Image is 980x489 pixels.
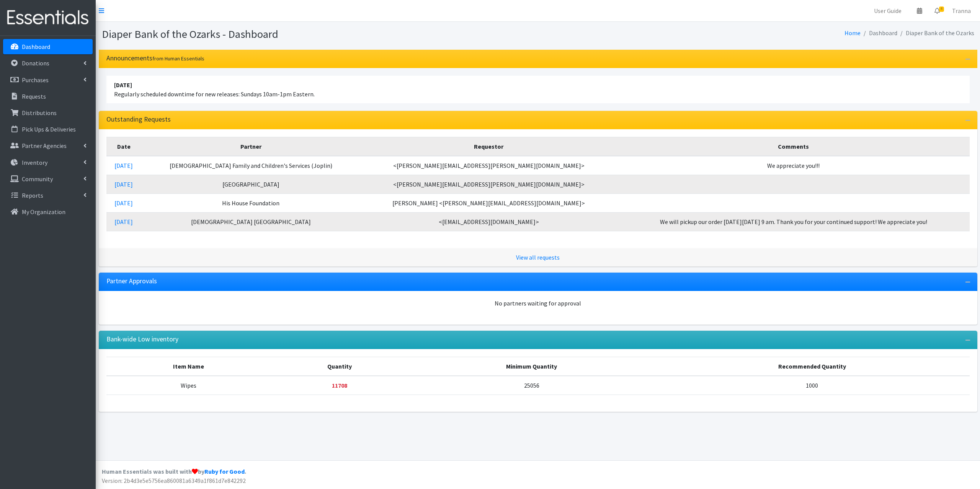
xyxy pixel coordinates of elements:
a: User Guide [868,3,908,18]
a: Partner Agencies [3,138,93,153]
p: Donations [22,59,49,67]
strong: [DATE] [114,81,132,89]
td: <[PERSON_NAME][EMAIL_ADDRESS][PERSON_NAME][DOMAIN_NAME]> [360,156,617,175]
a: Distributions [3,105,93,120]
li: Dashboard [861,28,897,39]
p: My Organization [22,208,65,216]
a: Dashboard [3,39,93,54]
td: [GEOGRAPHIC_DATA] [141,175,360,193]
td: [DEMOGRAPHIC_DATA] Family and Children's Services (Joplin) [141,156,360,175]
a: Community [3,171,93,187]
li: Diaper Bank of the Ozarks [897,28,974,39]
p: Distributions [22,109,57,117]
td: Wipes [106,376,271,395]
th: Partner [141,137,360,156]
th: Comments [617,137,970,156]
td: 1000 [655,376,970,395]
p: Partner Agencies [22,142,67,149]
div: No partners waiting for approval [106,299,970,308]
a: [DATE] [114,218,133,226]
small: from Human Essentials [152,55,204,62]
a: View all requests [516,253,560,261]
td: His House Foundation [141,193,360,212]
a: Pick Ups & Deliveries [3,122,93,137]
td: <[EMAIL_ADDRESS][DOMAIN_NAME]> [360,212,617,231]
a: [DATE] [114,199,133,207]
h3: Partner Approvals [106,277,157,285]
strong: Below minimum quantity [332,382,347,389]
h3: Announcements [106,54,204,62]
td: 25056 [408,376,655,395]
p: Pick Ups & Deliveries [22,125,76,133]
td: [PERSON_NAME] <[PERSON_NAME][EMAIL_ADDRESS][DOMAIN_NAME]> [360,193,617,212]
a: Purchases [3,72,93,88]
h3: Outstanding Requests [106,115,171,123]
a: Ruby for Good [204,468,245,475]
p: Community [22,175,53,183]
strong: Human Essentials was built with by . [102,468,246,475]
h1: Diaper Bank of the Ozarks - Dashboard [102,28,535,41]
li: Regularly scheduled downtime for new releases: Sundays 10am-1pm Eastern. [106,76,970,103]
p: Requests [22,93,46,100]
a: 4 [928,3,946,18]
a: [DATE] [114,180,133,188]
img: HumanEssentials [3,5,93,31]
td: We appreciate you!!! [617,156,970,175]
a: Home [844,29,861,37]
a: My Organization [3,204,93,219]
th: Minimum Quantity [408,357,655,376]
a: Reports [3,188,93,203]
a: Requests [3,89,93,104]
a: Inventory [3,155,93,170]
a: Tranna [946,3,977,18]
span: 4 [939,6,944,12]
span: Version: 2b4d3e5e5756ea860081a6349a1f861d7e842292 [102,477,246,484]
a: Donations [3,55,93,71]
td: [DEMOGRAPHIC_DATA] [GEOGRAPHIC_DATA] [141,212,360,231]
td: <[PERSON_NAME][EMAIL_ADDRESS][PERSON_NAME][DOMAIN_NAME]> [360,175,617,193]
td: We will pickup our order [DATE][DATE] 9 am. Thank you for your continued support! We appreciate you! [617,212,970,231]
th: Date [106,137,142,156]
p: Purchases [22,76,49,84]
th: Recommended Quantity [655,357,970,376]
th: Quantity [271,357,408,376]
th: Item Name [106,357,271,376]
p: Inventory [22,159,47,166]
th: Requestor [360,137,617,156]
p: Reports [22,192,43,199]
p: Dashboard [22,43,50,50]
a: [DATE] [114,162,133,169]
h3: Bank-wide Low inventory [106,335,178,343]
